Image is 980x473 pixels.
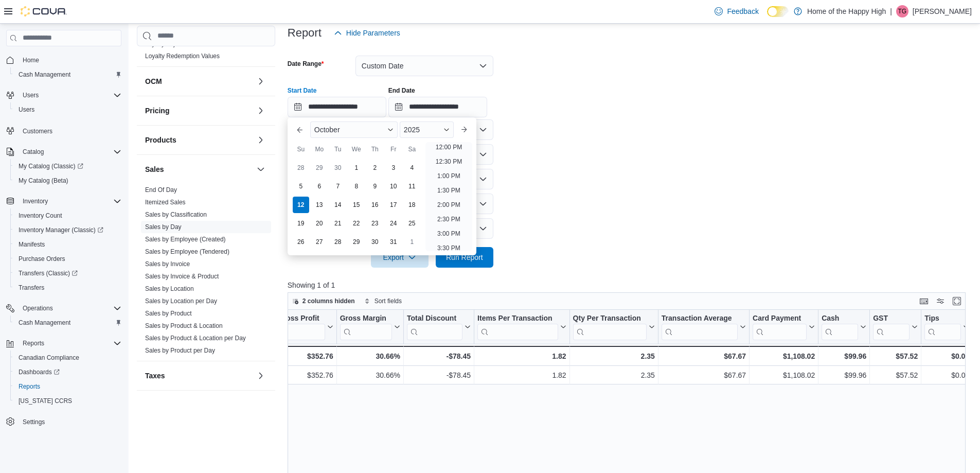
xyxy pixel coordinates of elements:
div: day-27 [311,234,328,250]
a: Sales by Product & Location per Day [145,335,246,342]
span: Sales by Product per Day [145,346,215,355]
div: day-7 [330,178,346,195]
button: Operations [2,301,126,316]
span: Sales by Day [145,223,182,231]
span: Users [19,106,34,114]
button: Reports [10,379,126,394]
div: $0.00 [924,369,969,381]
span: Purchase Orders [14,253,121,265]
span: My Catalog (Beta) [14,174,121,187]
span: Catalog [19,146,121,158]
div: Card Payment [753,314,807,324]
span: My Catalog (Beta) [19,177,68,185]
button: My Catalog (Beta) [10,173,126,188]
button: Reports [2,336,126,351]
span: My Catalog (Classic) [14,160,121,172]
button: Previous Month [292,121,308,138]
button: Manifests [10,237,126,252]
div: Fr [385,141,402,157]
div: $99.96 [822,369,866,381]
a: Dashboards [10,365,126,379]
button: Users [2,88,126,102]
div: day-6 [311,178,328,195]
span: Operations [23,304,53,312]
a: Users [14,103,39,116]
p: | [890,5,892,17]
a: Cash Management [14,317,75,329]
button: Transfers [10,281,126,295]
span: Sales by Invoice & Product [145,272,219,281]
span: Sort fields [375,297,402,305]
span: Customers [23,127,52,135]
span: Cash Management [19,319,70,327]
button: Qty Per Transaction [573,314,654,340]
img: Cova [21,6,67,16]
span: Sales by Invoice [145,260,190,268]
div: Transaction Average [662,314,738,340]
a: Settings [19,416,49,428]
div: day-30 [367,234,383,250]
button: Taxes [145,371,253,381]
button: Next month [456,121,472,138]
div: Button. Open the year selector. 2025 is currently selected. [400,121,454,138]
div: Gross Margin [340,314,391,324]
li: 1:00 PM [433,170,465,182]
button: Enter fullscreen [951,295,963,307]
div: Gross Profit [278,314,325,324]
a: Transfers (Classic) [10,266,126,281]
span: Inventory Count [14,209,121,222]
div: $0.00 [924,350,969,362]
a: Itemized Sales [145,199,186,206]
div: day-9 [367,178,383,195]
button: Products [145,135,253,145]
span: Sales by Product & Location per Day [145,334,246,342]
a: [US_STATE] CCRS [14,395,76,407]
a: Transfers [14,282,48,294]
div: day-19 [293,215,309,232]
a: Inventory Count [14,209,66,222]
div: Qty Per Transaction [573,314,646,324]
div: 1.82 [477,369,566,381]
button: Settings [2,414,126,429]
button: Inventory [19,195,52,207]
div: $67.67 [662,350,746,362]
div: Items Per Transaction [477,314,558,340]
a: My Catalog (Classic) [10,159,126,173]
div: Th [367,141,383,157]
div: day-29 [311,160,328,176]
div: -$78.45 [407,350,471,362]
span: Purchase Orders [19,255,65,263]
button: Sales [145,164,253,174]
span: Catalog [23,148,44,156]
div: day-10 [385,178,402,195]
h3: Report [288,27,322,39]
div: Button. Open the month selector. October is currently selected. [310,121,398,138]
li: 12:30 PM [432,155,466,168]
a: Sales by Day [145,223,182,231]
div: Total Discount [407,314,462,340]
h3: Sales [145,164,164,174]
span: Dashboards [14,366,121,378]
button: [US_STATE] CCRS [10,394,126,408]
div: Cash [822,314,858,324]
button: Export [371,247,429,268]
button: Gross Margin [340,314,400,340]
div: $352.76 [278,369,333,381]
span: Users [23,91,39,99]
button: Inventory [2,194,126,208]
button: Cash [822,314,866,340]
ul: Time [425,142,472,251]
button: OCM [145,76,253,86]
p: [PERSON_NAME] [913,5,972,17]
a: Transfers (Classic) [14,267,82,279]
a: My Catalog (Classic) [14,160,87,172]
li: 2:00 PM [433,199,465,211]
span: Settings [19,415,121,428]
div: day-26 [293,234,309,250]
button: Sort fields [360,295,406,307]
a: Purchase Orders [14,253,69,265]
button: Customers [2,123,126,138]
a: Sales by Product per Day [145,347,215,354]
button: Catalog [19,146,48,158]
